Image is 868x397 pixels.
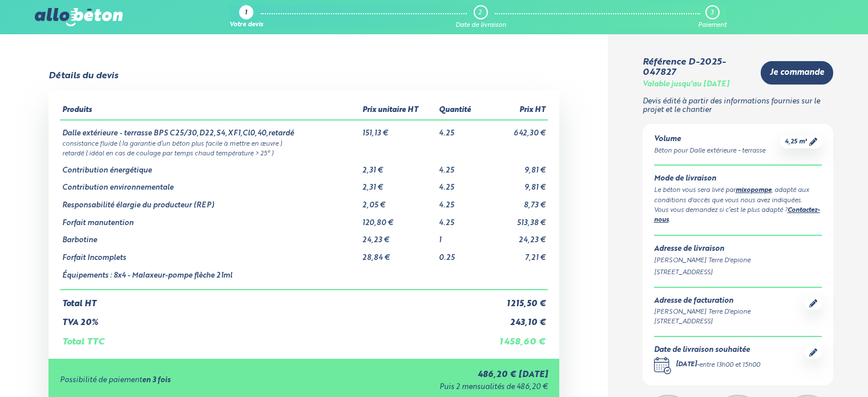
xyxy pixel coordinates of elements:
td: 0.25 [437,245,483,263]
div: entre 13h00 et 15h00 [699,360,760,370]
th: Quantité [437,102,483,120]
div: Béton pour Dalle extérieure - terrasse [654,146,765,156]
div: Volume [654,135,765,144]
td: 1 215,50 € [483,290,548,309]
div: [PERSON_NAME] Terre D'epione [654,307,750,317]
td: 2,31 € [360,175,437,193]
th: Prix unitaire HT [360,102,437,120]
div: Votre devis [229,22,263,29]
td: 4.25 [437,193,483,210]
div: 2 [478,9,482,17]
td: 2,05 € [360,193,437,210]
td: 9,81 € [483,158,548,175]
div: Adresse de livraison [654,245,822,254]
td: 4.25 [437,120,483,138]
div: Valable jusqu'au [DATE] [643,81,729,89]
td: TVA 20% [60,309,483,328]
td: 9,81 € [483,175,548,193]
div: Date de livraison souhaitée [654,346,760,355]
td: Total TTC [60,328,483,347]
div: Paiement [698,22,726,29]
a: 1 Votre devis [229,5,263,29]
td: 151,13 € [360,120,437,138]
td: Contribution environnementale [60,175,360,193]
td: 642,30 € [483,120,548,138]
td: 7,21 € [483,245,548,263]
td: consistance fluide ( la garantie d’un béton plus facile à mettre en œuvre ) [60,138,547,148]
td: 8,73 € [483,193,548,210]
td: 4.25 [437,210,483,228]
td: 24,23 € [360,227,437,245]
a: Je commande [761,61,833,85]
div: Adresse de facturation [654,297,750,306]
div: [PERSON_NAME] Terre D'epione [654,256,822,266]
th: Produits [60,102,360,120]
td: Contribution énergétique [60,158,360,175]
iframe: Help widget launcher [766,352,855,384]
td: Dalle extérieure - terrasse BPS C25/30,D22,S4,XF1,Cl0,40,retardé [60,120,360,138]
td: 513,38 € [483,210,548,228]
div: Mode de livraison [654,175,822,183]
div: - [676,360,760,370]
div: [STREET_ADDRESS] [654,317,750,327]
a: mixopompe [736,187,772,194]
td: 24,23 € [483,227,548,245]
div: Date de livraison [455,22,506,29]
a: 3 Paiement [698,5,726,29]
div: Le béton vous sera livré par , adapté aux conditions d'accès que vous nous avez indiquées. [654,186,822,206]
a: 2 Date de livraison [455,5,506,29]
td: Responsabilité élargie du producteur (REP) [60,193,360,210]
td: 120,80 € [360,210,437,228]
td: 2,31 € [360,158,437,175]
div: Vous vous demandez si c’est le plus adapté ? . [654,206,822,226]
strong: en 3 fois [142,376,171,384]
div: Référence D-2025-047827 [643,57,752,78]
div: [DATE] [676,360,697,370]
td: Total HT [60,290,483,309]
td: 4.25 [437,158,483,175]
div: Possibilité de paiement [60,376,306,385]
span: Je commande [770,68,824,78]
td: retardé ( idéal en cas de coulage par temps chaud température > 25° ) [60,148,547,158]
td: 243,10 € [483,309,548,328]
div: 1 [245,10,247,17]
div: Détails du devis [49,71,118,81]
td: Équipements : 8x4 - Malaxeur-pompe flèche 21ml [60,263,360,290]
img: allobéton [35,8,123,26]
td: 1 [437,227,483,245]
td: 4.25 [437,175,483,193]
td: 28,84 € [360,245,437,263]
td: Barbotine [60,227,360,245]
div: 3 [710,9,713,17]
th: Prix HT [483,102,548,120]
td: Forfait manutention [60,210,360,228]
div: Puis 2 mensualités de 486,20 € [306,383,548,392]
div: 486,20 € [DATE] [306,370,548,380]
td: 1 458,60 € [483,328,548,347]
p: Devis édité à partir des informations fournies sur le projet et le chantier [643,98,834,114]
td: Forfait Incomplets [60,245,360,263]
div: [STREET_ADDRESS] [654,268,822,278]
